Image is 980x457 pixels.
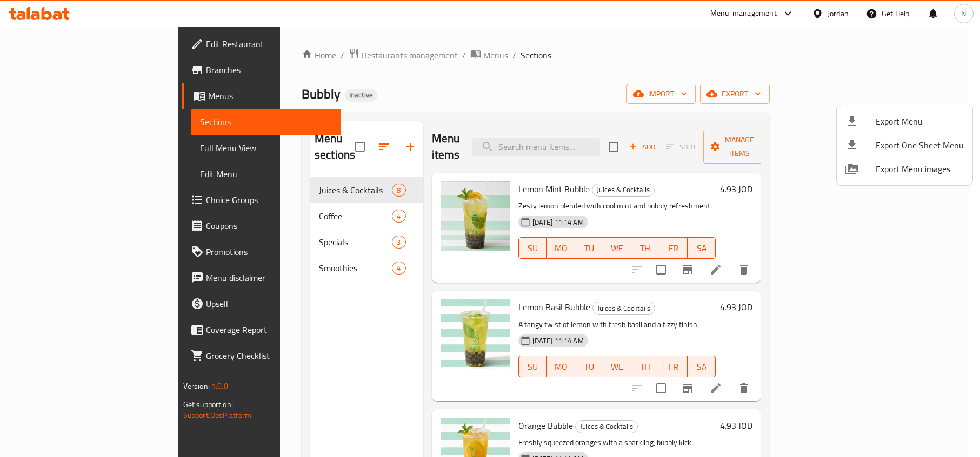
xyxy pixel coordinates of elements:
[837,133,972,157] li: Export one sheet menu items
[876,115,964,128] span: Export Menu
[837,109,972,133] li: Export menu items
[876,139,964,152] span: Export One Sheet Menu
[876,162,964,175] span: Export Menu images
[837,157,972,181] li: Export Menu images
